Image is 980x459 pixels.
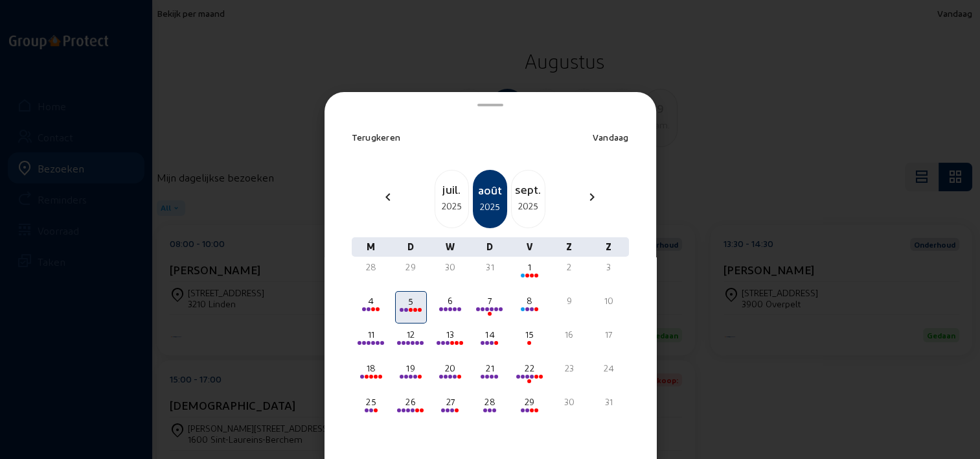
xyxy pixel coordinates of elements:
[431,237,470,257] div: W
[475,362,505,375] div: 21
[515,362,544,375] div: 22
[357,395,386,408] div: 25
[554,395,584,408] div: 30
[475,261,505,274] div: 31
[554,261,584,274] div: 2
[436,395,465,408] div: 27
[554,294,584,307] div: 9
[436,261,465,274] div: 30
[397,295,425,308] div: 5
[512,198,545,214] div: 2025
[396,395,426,408] div: 26
[435,198,468,214] div: 2025
[474,199,506,215] div: 2025
[594,362,623,375] div: 24
[594,395,623,408] div: 31
[435,180,468,198] div: juil.
[357,261,386,274] div: 28
[436,328,465,341] div: 13
[475,294,505,307] div: 7
[589,237,628,257] div: Z
[594,294,623,307] div: 10
[357,328,386,341] div: 11
[352,237,391,257] div: M
[357,294,386,307] div: 4
[436,294,465,307] div: 6
[594,328,623,341] div: 17
[512,180,545,198] div: sept.
[357,362,386,375] div: 18
[584,189,600,205] mat-icon: chevron_right
[594,261,623,274] div: 3
[515,395,544,408] div: 29
[515,261,544,274] div: 1
[593,132,629,143] span: Vandaag
[515,328,544,341] div: 15
[396,362,426,375] div: 19
[549,237,589,257] div: Z
[554,328,584,341] div: 16
[396,328,426,341] div: 12
[474,181,506,199] div: août
[475,395,505,408] div: 28
[391,237,431,257] div: D
[510,237,549,257] div: V
[380,189,396,205] mat-icon: chevron_left
[470,237,510,257] div: D
[475,328,505,341] div: 14
[515,294,544,307] div: 8
[352,132,401,143] span: Terugkeren
[396,261,426,274] div: 29
[554,362,584,375] div: 23
[436,362,465,375] div: 20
